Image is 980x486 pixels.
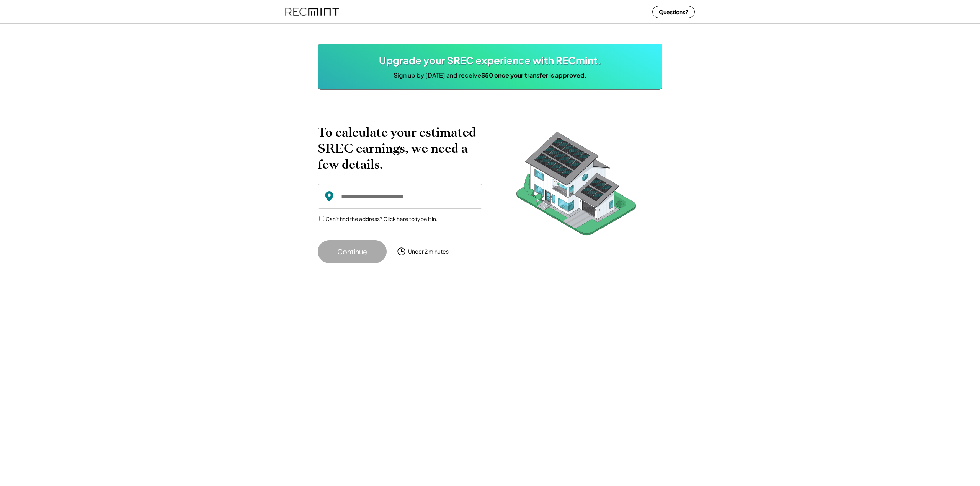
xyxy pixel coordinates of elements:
label: Can't find the address? Click here to type it in. [325,215,438,222]
div: Sign up by [DATE] and receive . [394,71,586,80]
img: recmint-logotype%403x%20%281%29.jpeg [285,2,339,22]
strong: $50 once your transfer is approved [481,71,585,79]
button: Questions? [652,6,695,18]
button: Continue [318,240,387,263]
h2: To calculate your estimated SREC earnings, we need a few details. [318,124,482,172]
img: RecMintArtboard%207.png [501,124,651,247]
div: Upgrade your SREC experience with RECmint. [379,54,601,67]
div: Under 2 minutes [408,248,449,255]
